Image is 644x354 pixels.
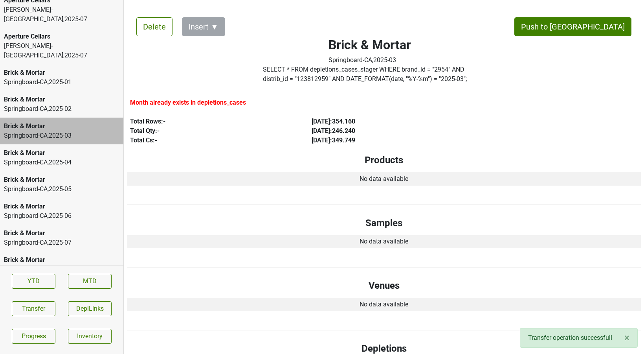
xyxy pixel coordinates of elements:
button: Delete [136,17,172,36]
div: Aperture Cellars [4,32,119,41]
td: No data available [127,235,641,249]
button: Transfer [12,301,55,316]
div: Brick & Mortar [4,202,119,211]
td: No data available [127,298,641,311]
div: Springboard-CA , 2025 - 03 [4,131,119,140]
h4: Products [133,155,635,166]
h2: Brick & Mortar [328,37,411,52]
div: [DATE] : 349.749 [312,136,475,145]
div: Springboard-CA , 2025 - 03 [328,55,411,65]
div: Brick & Mortar [4,95,119,104]
h4: Venues [133,280,635,291]
div: Springboard-CA , 2025 - 07 [4,238,119,247]
button: DeplLinks [68,301,112,316]
div: Brick & Mortar [4,68,119,77]
div: Total Cs: - [130,136,294,145]
a: YTD [12,274,55,289]
div: [PERSON_NAME]-[GEOGRAPHIC_DATA] , 2025 - 07 [4,5,119,24]
a: Progress [12,329,55,344]
div: Brick & Mortar [4,148,119,158]
button: Push to [GEOGRAPHIC_DATA] [514,17,631,36]
td: No data available [127,172,641,186]
div: Springboard-CA , 2025 - 01 [4,77,119,87]
div: Springboard-CA , 2025 - 08 [4,265,119,274]
div: Springboard-CA , 2025 - 05 [4,184,119,194]
div: [PERSON_NAME]-[GEOGRAPHIC_DATA] , 2025 - 07 [4,41,119,60]
div: Brick & Mortar [4,255,119,265]
div: Brick & Mortar [4,122,119,131]
h4: Samples [133,218,635,229]
a: MTD [68,274,112,289]
div: Total Rows: - [130,117,294,126]
div: [DATE] : 246.240 [312,126,475,136]
div: Brick & Mortar [4,229,119,238]
div: Springboard-CA , 2025 - 02 [4,104,119,114]
div: Brick & Mortar [4,175,119,184]
div: Springboard-CA , 2025 - 06 [4,211,119,221]
a: Inventory [68,329,112,344]
label: Click to copy query [263,65,477,84]
span: × [624,332,629,343]
div: Springboard-CA , 2025 - 04 [4,158,119,167]
div: Total Qty: - [130,126,294,136]
div: Transfer operation successfull [520,328,638,348]
label: Month already exists in depletions_cases [130,98,246,107]
button: Insert ▼ [182,17,225,36]
div: [DATE] : 354.160 [312,117,475,126]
